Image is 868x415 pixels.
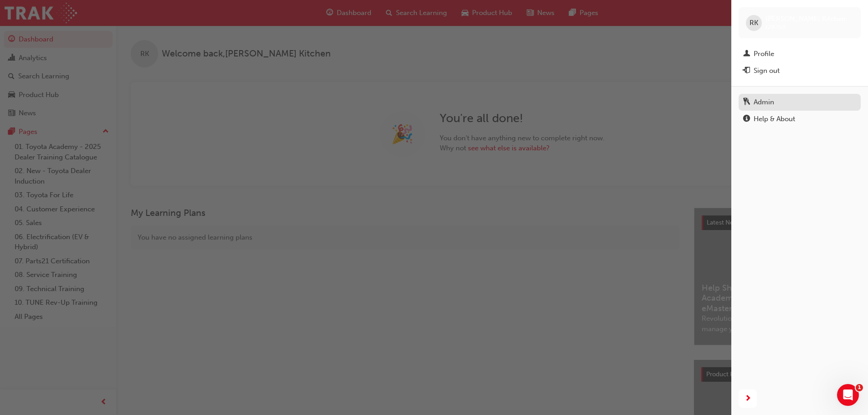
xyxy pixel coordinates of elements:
[739,111,861,128] a: Help & About
[743,98,750,107] span: keys-icon
[754,97,774,108] div: Admin
[837,384,859,406] iframe: Intercom live chat
[745,393,751,405] span: next-icon
[754,114,795,124] div: Help & About
[754,49,774,59] div: Profile
[754,66,780,76] div: Sign out
[743,115,750,123] span: info-icon
[739,62,861,79] button: Sign out
[743,50,750,58] span: man-icon
[765,15,846,23] span: [PERSON_NAME] Kitchen
[750,18,758,28] span: RK
[765,23,786,31] span: t28768
[739,94,861,111] a: Admin
[739,46,861,62] a: Profile
[743,67,750,75] span: exit-icon
[856,384,863,391] span: 1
